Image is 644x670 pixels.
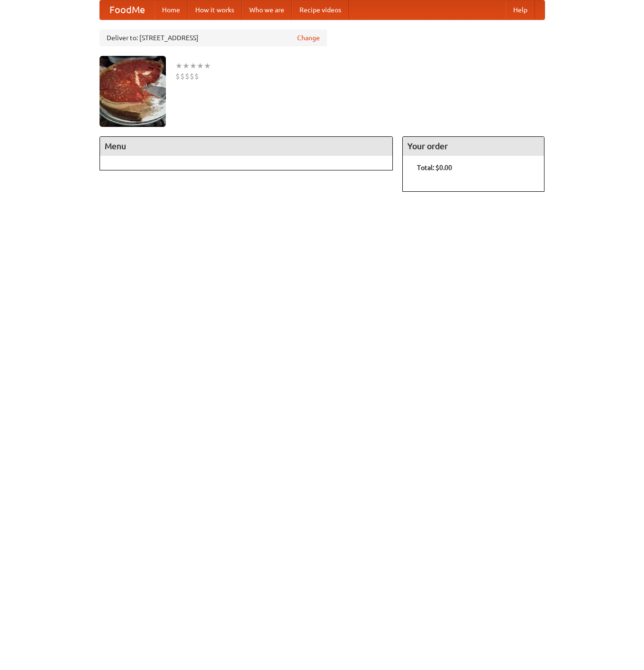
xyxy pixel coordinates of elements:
a: FoodMe [100,0,154,19]
a: Change [297,33,320,43]
h4: Menu [100,137,393,156]
div: Deliver to: [STREET_ADDRESS] [100,29,327,46]
a: Help [506,0,535,19]
li: $ [185,71,190,81]
b: Total: $0.00 [417,164,452,171]
li: $ [194,71,199,81]
li: $ [190,71,194,81]
li: ★ [190,61,197,71]
li: $ [180,71,185,81]
img: angular.jpg [100,56,166,127]
a: Who we are [242,0,292,19]
li: ★ [175,61,182,71]
a: Home [154,0,188,19]
a: How it works [188,0,242,19]
li: $ [175,71,180,81]
li: ★ [204,61,211,71]
li: ★ [182,61,190,71]
li: ★ [197,61,204,71]
h4: Your order [403,137,544,156]
a: Recipe videos [292,0,349,19]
